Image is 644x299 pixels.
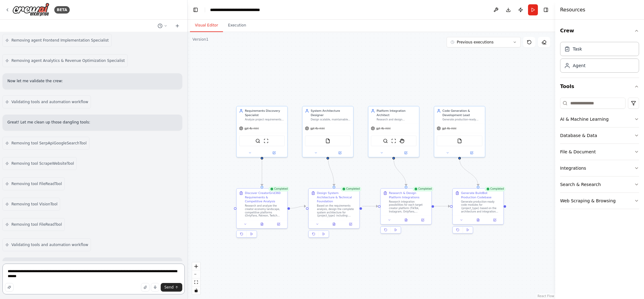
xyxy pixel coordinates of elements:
span: Removing tool FileReadTool [11,222,62,227]
div: CompletedResearch & Design Platform IntegrationsResearch integration possibilities for each targe... [380,188,432,235]
button: View output [325,222,343,227]
button: Open in side panel [328,150,351,155]
button: Open in side panel [344,222,358,227]
g: Edge from d3aef2d3-5bc5-4e70-8456-b062f7c4cff2 to c2a100d7-17cb-4a4a-b558-aa690a9a1ac6 [326,155,336,186]
button: Visual Editor [190,19,223,32]
button: View output [253,222,271,227]
g: Edge from c2a100d7-17cb-4a4a-b558-aa690a9a1ac6 to 6ff98767-c86b-476b-92ee-9e071377fd8d [362,204,378,208]
g: Edge from 078e316c-92b3-466e-9f77-422d23c81f48 to 759058f9-f4c0-42ab-907e-729734c34362 [457,159,480,186]
div: BETA [54,6,70,14]
button: Click to speak your automation idea [151,283,159,292]
button: Tools [560,78,639,95]
div: Code Generation & Development LeadGenerate production-ready code, components, and modules for {pr... [434,106,485,157]
g: Edge from 6ff98767-c86b-476b-92ee-9e071377fd8d to 759058f9-f4c0-42ab-907e-729734c34362 [434,204,450,208]
button: Execution [223,19,251,32]
div: Tools [560,95,639,214]
button: Hide left sidebar [191,6,200,14]
div: Generate production-ready code, components, and modules for {project_type} that work with Windsur... [443,118,482,121]
span: Removing tool SerpApiGoogleSearchTool [11,141,87,146]
button: Integrations [560,160,639,176]
img: Logo [12,3,49,17]
div: Database & Data [560,132,597,139]
span: gpt-4o-mini [245,127,259,130]
div: Completed [413,187,434,192]
button: Start a new chat [172,22,182,30]
p: Now let me validate the crew: [7,78,177,84]
g: Edge from 5cdb5ff2-fc66-4fc8-8709-c219f6281567 to c2a100d7-17cb-4a4a-b558-aa690a9a1ac6 [290,204,306,210]
div: CompletedGenerate BuildBot Production CodebaseGenerate production-ready code modules for {project... [452,188,504,235]
div: Research & Design Platform Integrations [389,191,429,199]
div: Generate BuildBot Production Codebase [461,191,501,199]
div: Completed [268,187,289,192]
button: Web Scraping & Browsing [560,193,639,209]
span: Removing agent Frontend Implementation Specialist [11,38,109,43]
span: Removing tool VisionTool [11,202,57,207]
div: Research and analyze the creator economy landscape, competitive platforms (OnlyFans, Patreon, Twi... [245,204,285,217]
div: Completed [341,187,361,192]
div: Completed [485,187,506,192]
button: Improve this prompt [5,283,14,292]
div: Discover CreatorGrid360 Requirements & Competitive Analysis [245,191,285,203]
div: Design scalable, maintainable architecture for {project_type} including database schemas, API str... [311,118,350,121]
button: zoom out [192,270,200,278]
button: Previous executions [447,37,521,47]
span: Removing tool FileReadTool [11,181,62,186]
button: Open in side panel [271,222,286,227]
button: toggle interactivity [192,286,200,294]
button: Send [161,283,182,292]
button: Upload files [141,283,150,292]
img: FileReadTool [325,139,330,143]
span: gpt-4o-mini [442,127,456,130]
div: Based on the requirements analysis, design the complete system architecture for {project_type} in... [317,204,357,217]
button: Open in side panel [460,150,483,155]
div: System Architecture DesignerDesign scalable, maintainable architecture for {project_type} includi... [302,106,353,157]
button: Database & Data [560,127,639,143]
div: Agent [573,63,585,69]
div: Design System Architecture & Technical Foundation [317,191,357,203]
div: AI & Machine Learning [560,116,609,122]
span: gpt-4o-mini [310,127,325,130]
div: Research and design integrations with creator platforms like TikTok, OnlyFans, Chaturbate, Twitch... [377,118,416,121]
button: zoom in [192,262,200,270]
div: File & Document [560,149,596,155]
div: Version 1 [192,37,208,42]
img: ScrapeWebsiteTool [264,139,269,143]
img: FileReadTool [457,139,462,143]
span: Previous executions [457,40,493,45]
span: Validating tools and automation workflow [11,99,88,104]
img: StagehandTool [399,139,404,143]
button: Search & Research [560,176,639,192]
div: React Flow controls [192,262,200,294]
span: Send [164,285,174,290]
p: Great! Let me clean up those dangling tools: [7,119,177,125]
img: SerpApiGoogleSearchTool [383,139,388,143]
div: Analyze project requirements for {project_type} and extract detailed technical specifications, us... [245,118,285,121]
button: AI & Machine Learning [560,111,639,127]
div: System Architecture Designer [311,109,350,117]
div: Platform Integration Architect [377,109,416,117]
h4: Resources [560,6,585,14]
button: Open in side panel [262,150,286,155]
img: SerpApiGoogleSearchTool [255,139,260,143]
button: Open in side panel [394,150,417,155]
div: Requirements Discovery Specialist [245,109,285,117]
div: Requirements Discovery SpecialistAnalyze project requirements for {project_type} and extract deta... [236,106,288,157]
div: Task [573,46,582,52]
div: CompletedDesign System Architecture & Technical FoundationBased on the requirements analysis, des... [308,188,360,239]
button: Crew [560,22,639,39]
button: Open in side panel [488,218,502,223]
button: fit view [192,278,200,286]
div: Crew [560,39,639,78]
nav: breadcrumb [210,7,275,13]
span: gpt-4o-mini [376,127,391,130]
div: Web Scraping & Browsing [560,198,616,204]
button: View output [469,218,487,223]
div: Research integration possibilities for each target creator platform (TikTok, Instagram, OnlyFans,... [389,200,429,213]
button: Open in side panel [415,218,430,223]
img: ScrapeWebsiteTool [391,139,396,143]
button: Switch to previous chat [155,22,170,30]
span: Validating tools and automation workflow [11,242,88,247]
div: Platform Integration ArchitectResearch and design integrations with creator platforms like TikTok... [368,106,419,157]
span: Removing agent Analytics & Revenue Optimization Specialist [11,58,125,63]
span: Removing tool ScrapeWebsiteTool [11,161,74,166]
